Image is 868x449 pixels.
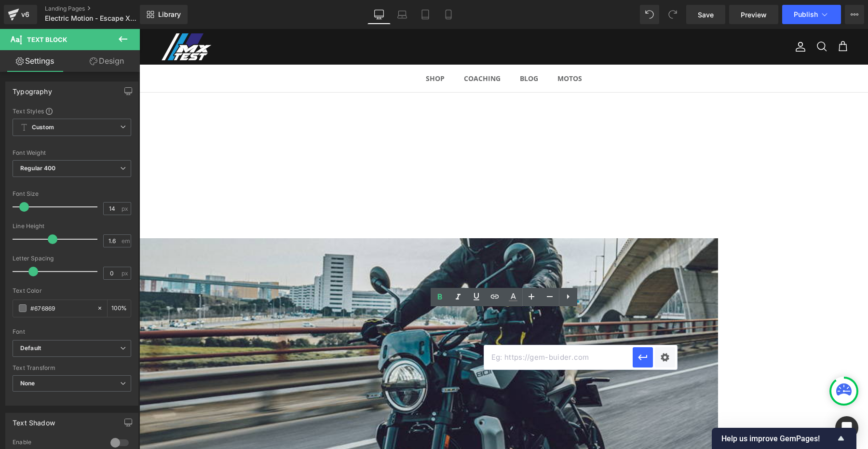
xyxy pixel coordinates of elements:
a: Compte [651,12,667,24]
div: Text Color [13,287,131,294]
b: Regular 400 [20,164,56,172]
span: Text Block [27,36,67,43]
a: Landing Pages [45,5,156,13]
a: Tablet [414,5,437,24]
div: v6 [19,8,31,21]
a: Coaching [316,36,370,63]
a: MOTOS [409,36,451,63]
a: Mobile [437,5,460,24]
button: Redo [663,5,682,24]
b: None [20,380,35,387]
span: Publish [794,11,818,18]
a: Preview [729,5,778,24]
div: Typography [13,82,52,95]
div: Line Height [13,223,131,230]
input: Color [30,303,92,313]
button: Undo [640,5,659,24]
a: v6 [4,5,37,24]
span: px [122,205,130,212]
span: Preview [741,10,767,20]
div: Text Shadow [13,413,55,427]
div: % [108,300,131,317]
div: Font Weight [13,150,131,156]
span: Save [698,10,714,20]
div: Font Size [13,190,131,197]
div: Font [13,328,131,335]
div: Letter Spacing [13,255,131,262]
a: Desktop [367,5,391,24]
button: More [845,5,864,24]
a: New Library [140,5,188,24]
div: Text Transform [13,365,131,371]
a: Design [72,50,142,72]
div: Enable [13,438,101,449]
span: Electric Motion - Escape XR 2026 commander [45,14,137,22]
span: px [122,270,130,276]
a: BLOG [372,36,407,63]
input: Eg: https://gem-buider.com [484,345,633,369]
div: Text Styles [13,107,131,115]
a: MX TEST [19,4,75,32]
span: Help us improve GemPages! [721,434,835,443]
div: Open Intercom Messenger [835,416,858,439]
button: Show survey - Help us improve GemPages! [721,433,847,444]
img: Mx Test - Logo [19,4,75,32]
b: Custom [32,123,54,132]
span: Library [158,10,181,19]
button: Publish [782,5,841,24]
a: Shop [278,36,314,63]
i: Default [20,344,41,353]
a: Laptop [391,5,414,24]
span: em [122,238,130,244]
